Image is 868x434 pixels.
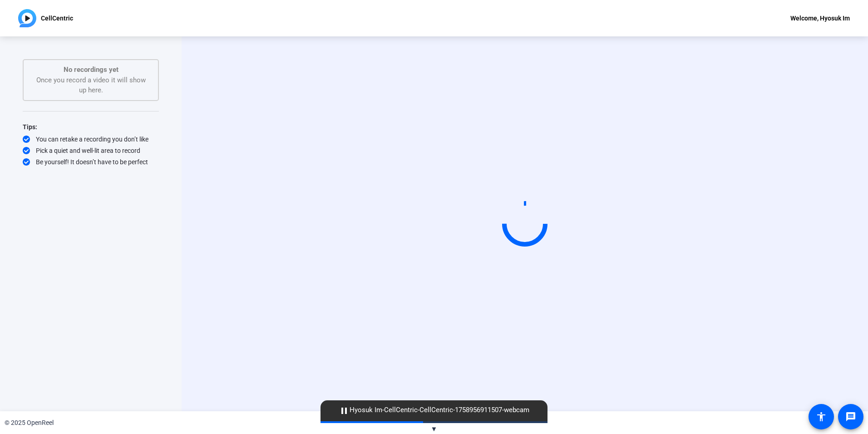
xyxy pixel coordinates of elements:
div: © 2025 OpenReel [5,418,54,428]
span: ▼ [431,425,438,433]
div: Pick a quiet and well-lit area to record [23,146,159,155]
p: CellCentric [41,13,73,24]
span: Hyosuk Im-CellCentric-CellCentric-1758956911507-webcam [334,405,534,416]
img: OpenReel logo [18,9,36,27]
div: You can retake a recording you don’t like [23,135,159,144]
p: No recordings yet [33,65,149,75]
div: Be yourself! It doesn’t have to be perfect [23,157,159,167]
mat-icon: pause [339,405,350,416]
div: Welcome, Hyosuk Im [790,13,850,24]
mat-icon: message [845,411,856,422]
div: Tips: [23,121,159,132]
mat-icon: accessibility [816,411,827,422]
div: Once you record a video it will show up here. [33,65,149,96]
